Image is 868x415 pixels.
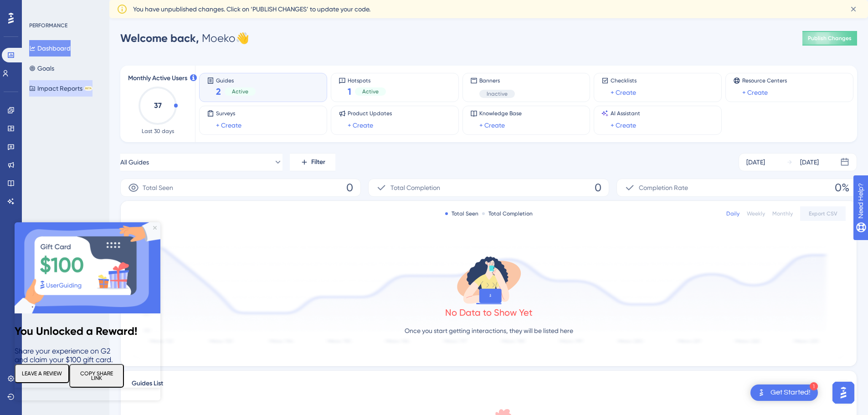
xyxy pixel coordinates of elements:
div: Total Seen [445,210,478,217]
span: Guides [216,77,256,83]
a: + Create [611,87,636,98]
span: Export CSV [809,210,837,217]
button: Goals [29,60,54,77]
button: Impact ReportsBETA [29,80,92,97]
span: Publish Changes [808,35,852,42]
div: Daily [726,210,740,217]
button: Publish Changes [802,31,857,46]
span: Total Seen [143,182,173,193]
div: No Data to Show Yet [445,306,533,319]
span: Checklists [611,77,637,84]
span: Need Help? [21,2,57,13]
button: COPY SHARE LINK [55,142,109,165]
a: + Create [742,87,768,98]
button: Filter [290,153,335,171]
button: Dashboard [29,40,71,56]
span: 0 [595,180,601,195]
div: Open Get Started! checklist, remaining modules: 1 [750,384,818,401]
span: Knowledge Base [479,110,522,117]
span: Active [232,88,248,95]
iframe: UserGuiding AI Assistant Launcher [830,379,857,406]
span: Monthly Active Users [128,73,187,84]
span: Last 30 days [142,128,174,135]
div: [DATE] [800,157,819,168]
span: Filter [311,157,325,168]
span: Inactive [487,90,508,97]
img: launcher-image-alternative-text [756,387,767,398]
div: Total Completion [482,210,533,217]
button: All Guides [120,153,282,171]
span: Hotspots [348,77,386,83]
div: 1 [810,382,818,390]
div: Moeko 👋 [120,31,249,46]
span: 0 [346,180,353,195]
div: PERFORMANCE [29,22,67,29]
button: Export CSV [800,206,846,221]
span: Active [362,88,379,95]
a: + Create [479,120,505,131]
span: Total Completion [390,182,440,193]
span: Welcome back, [120,31,199,45]
span: Banners [479,77,515,84]
div: Get Started! [770,388,811,398]
span: Product Updates [348,110,392,117]
div: Close Preview [139,4,142,7]
span: AI Assistant [611,110,640,117]
span: Completion Rate [639,182,688,193]
span: 0% [835,180,849,195]
div: Monthly [772,210,793,217]
p: Once you start getting interactions, they will be listed here [405,325,573,336]
span: Surveys [216,110,241,117]
span: You have unpublished changes. Click on ‘PUBLISH CHANGES’ to update your code. [133,4,370,15]
span: 2 [216,85,221,98]
div: Weekly [747,210,765,217]
a: + Create [611,120,636,131]
span: Resource Centers [742,77,787,84]
span: 1 [348,85,351,98]
div: [DATE] [746,157,765,168]
span: All Guides [120,157,149,168]
div: BETA [84,86,92,91]
text: 37 [154,101,162,110]
a: + Create [348,120,373,131]
a: + Create [216,120,241,131]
